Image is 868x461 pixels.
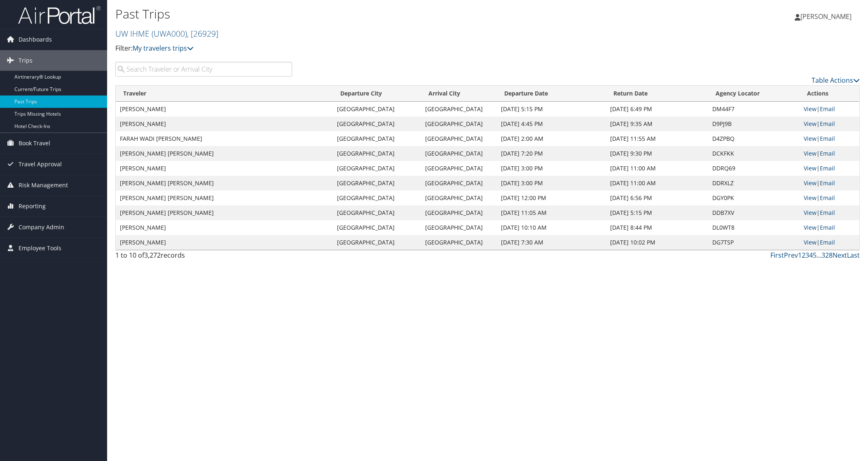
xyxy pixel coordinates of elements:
[820,135,835,142] a: Email
[19,154,62,175] span: Travel Approval
[606,86,708,102] th: Return Date: activate to sort column ascending
[800,176,859,191] td: |
[115,43,612,54] p: Filter:
[800,131,859,146] td: |
[333,220,421,235] td: [GEOGRAPHIC_DATA]
[497,131,606,146] td: [DATE] 2:00 AM
[804,194,817,202] a: View
[421,86,497,102] th: Arrival City: activate to sort column ascending
[116,161,333,176] td: [PERSON_NAME]
[333,191,421,205] td: [GEOGRAPHIC_DATA]
[144,251,161,260] span: 3,272
[421,191,497,205] td: [GEOGRAPHIC_DATA]
[333,131,421,146] td: [GEOGRAPHIC_DATA]
[804,238,817,246] a: View
[804,120,817,128] a: View
[606,176,708,191] td: [DATE] 11:00 AM
[804,209,817,217] a: View
[116,116,333,131] td: [PERSON_NAME]
[421,235,497,250] td: [GEOGRAPHIC_DATA]
[708,86,800,102] th: Agency Locator: activate to sort column ascending
[821,251,833,260] a: 328
[497,161,606,176] td: [DATE] 3:00 PM
[708,161,800,176] td: DDRQ69
[820,164,835,172] a: Email
[795,4,860,29] a: [PERSON_NAME]
[708,235,800,250] td: DG7TSP
[813,251,817,260] a: 5
[116,235,333,250] td: [PERSON_NAME]
[497,176,606,191] td: [DATE] 3:00 PM
[606,146,708,161] td: [DATE] 9:30 PM
[115,250,292,264] div: 1 to 10 of records
[804,224,817,231] a: View
[847,251,860,260] a: Last
[333,102,421,116] td: [GEOGRAPHIC_DATA]
[333,161,421,176] td: [GEOGRAPHIC_DATA]
[333,235,421,250] td: [GEOGRAPHIC_DATA]
[784,251,798,260] a: Prev
[19,217,64,237] span: Company Admin
[800,86,859,102] th: Actions
[115,62,292,77] input: Search Traveler or Arrival City
[809,251,813,260] a: 4
[606,235,708,250] td: [DATE] 10:02 PM
[708,116,800,131] td: D9PJ9B
[421,220,497,235] td: [GEOGRAPHIC_DATA]
[497,146,606,161] td: [DATE] 7:20 PM
[820,120,835,128] a: Email
[187,28,218,39] span: , [ 26929 ]
[820,149,835,157] a: Email
[606,205,708,220] td: [DATE] 5:15 PM
[19,50,33,71] span: Trips
[497,102,606,116] td: [DATE] 5:15 PM
[820,105,835,113] a: Email
[421,176,497,191] td: [GEOGRAPHIC_DATA]
[606,191,708,205] td: [DATE] 6:56 PM
[798,251,802,260] a: 1
[800,220,859,235] td: |
[800,102,859,116] td: |
[421,161,497,176] td: [GEOGRAPHIC_DATA]
[421,116,497,131] td: [GEOGRAPHIC_DATA]
[708,205,800,220] td: DDB7XV
[800,146,859,161] td: |
[116,205,333,220] td: [PERSON_NAME] [PERSON_NAME]
[19,175,68,196] span: Risk Management
[606,131,708,146] td: [DATE] 11:55 AM
[820,194,835,202] a: Email
[606,102,708,116] td: [DATE] 6:49 PM
[606,161,708,176] td: [DATE] 11:00 AM
[497,220,606,235] td: [DATE] 10:10 AM
[333,86,421,102] th: Departure City: activate to sort column ascending
[800,235,859,250] td: |
[770,251,784,260] a: First
[708,191,800,205] td: DGY0PK
[820,179,835,187] a: Email
[19,133,50,154] span: Book Travel
[820,209,835,217] a: Email
[708,220,800,235] td: DL0WT8
[606,116,708,131] td: [DATE] 9:35 AM
[708,176,800,191] td: DDRXLZ
[497,235,606,250] td: [DATE] 7:30 AM
[800,161,859,176] td: |
[800,205,859,220] td: |
[800,116,859,131] td: |
[820,238,835,246] a: Email
[116,86,333,102] th: Traveler: activate to sort column ascending
[606,220,708,235] td: [DATE] 8:44 PM
[116,191,333,205] td: [PERSON_NAME] [PERSON_NAME]
[800,191,859,205] td: |
[817,251,821,260] span: …
[833,251,847,260] a: Next
[115,28,218,39] a: UW IHME
[804,164,817,172] a: View
[152,28,187,39] span: ( UWA000 )
[804,179,817,187] a: View
[812,76,860,85] a: Table Actions
[497,116,606,131] td: [DATE] 4:45 PM
[333,205,421,220] td: [GEOGRAPHIC_DATA]
[18,5,101,25] img: airportal-logo.png
[421,205,497,220] td: [GEOGRAPHIC_DATA]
